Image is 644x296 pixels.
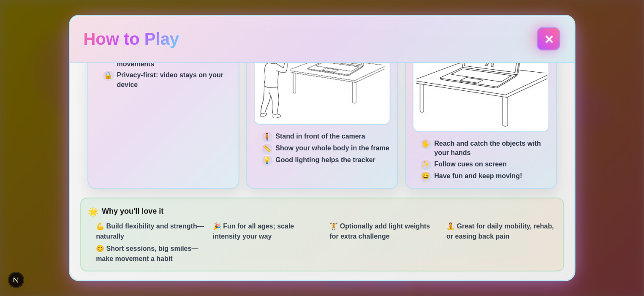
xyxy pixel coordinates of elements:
[96,244,206,264] li: 😊 Short sessions, big smiles—make movement a habit
[103,71,114,81] span: 🔒
[88,205,98,218] span: 🌟
[421,160,431,170] span: ✨
[96,221,206,242] li: 💪 Build flexibility and strength—naturally
[117,50,232,69] span: We use it to detect your movements
[262,132,272,142] span: 🧍
[212,221,323,242] li: 🎉 Fun for all ages; scale intensity your way
[255,29,390,125] img: Stand so your whole body is visible
[435,171,549,181] span: Have fun and keep moving!
[84,26,179,52] h2: How to Play
[421,171,431,182] span: 😄
[262,144,272,154] span: 📏
[117,71,232,90] span: Privacy-first: video stays on your device
[421,139,431,149] span: ✋
[329,221,440,242] li: 🏋️ Optionally add light weights for extra challenge
[102,206,163,217] h4: Why you'll love it
[276,155,391,165] span: Good lighting helps the tracker
[413,29,549,131] img: Catch the flying objects with your hands
[537,27,560,50] button: ✕
[446,221,557,242] li: 🧘 Great for daily mobility, rehab, or easing back pain
[276,132,391,141] span: Stand in front of the camera
[435,139,549,158] span: Reach and catch the objects with your hands
[262,155,272,166] span: 💡
[435,160,549,169] span: Follow cues on screen
[276,144,391,153] span: Show your whole body in the frame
